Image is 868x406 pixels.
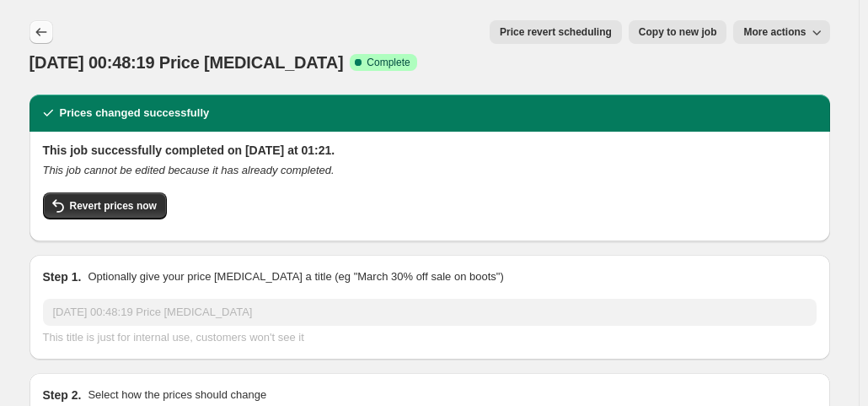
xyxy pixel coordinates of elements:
[43,331,304,344] span: This title is just for internal use, customers won't see it
[500,25,612,39] span: Price revert scheduling
[60,105,210,122] h2: Prices changed successfully
[490,20,622,44] button: Price revert scheduling
[733,20,829,44] button: More actions
[639,25,717,39] span: Copy to new job
[70,199,157,213] span: Revert prices now
[43,142,817,159] h2: This job successfully completed on [DATE] at 01:21.
[743,25,806,39] span: More actions
[43,387,82,403] h2: Step 2.
[43,299,817,326] input: 30% off holiday sale
[629,20,727,44] button: Copy to new job
[43,164,335,176] i: This job cannot be edited because it has already completed.
[88,387,266,403] p: Select how the prices should change
[88,268,503,285] p: Optionally give your price [MEDICAL_DATA] a title (eg "March 30% off sale on boots")
[43,192,167,219] button: Revert prices now
[29,20,53,44] button: Price change jobs
[43,268,82,285] h2: Step 1.
[29,53,344,72] span: [DATE] 00:48:19 Price [MEDICAL_DATA]
[367,56,410,69] span: Complete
